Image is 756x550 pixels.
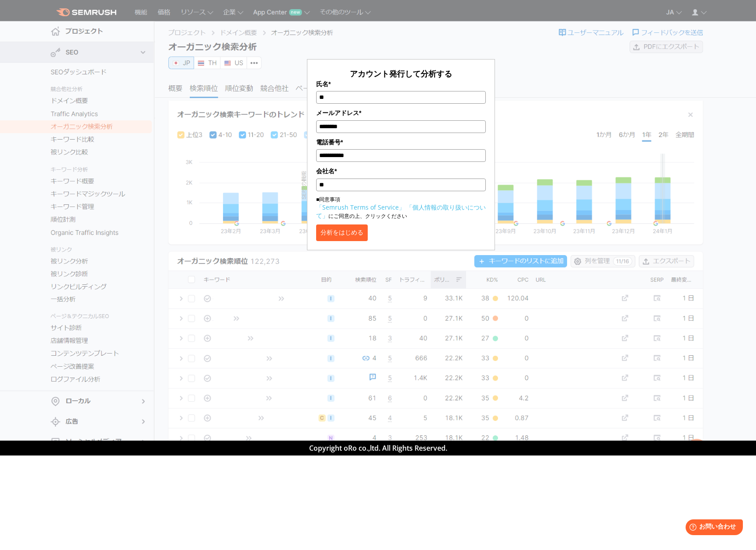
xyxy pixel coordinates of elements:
[350,68,452,79] span: アカウント発行して分析する
[316,224,368,241] button: 分析をはじめる
[316,196,486,220] p: ■同意事項 にご同意の上、クリックください
[316,203,486,220] a: 「個人情報の取り扱いについて」
[678,516,746,540] iframe: Help widget launcher
[316,108,486,118] label: メールアドレス*
[316,137,486,147] label: 電話番号*
[316,203,405,211] a: 「Semrush Terms of Service」
[309,443,447,453] span: Copyright oRo co.,ltd. All Rights Reserved.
